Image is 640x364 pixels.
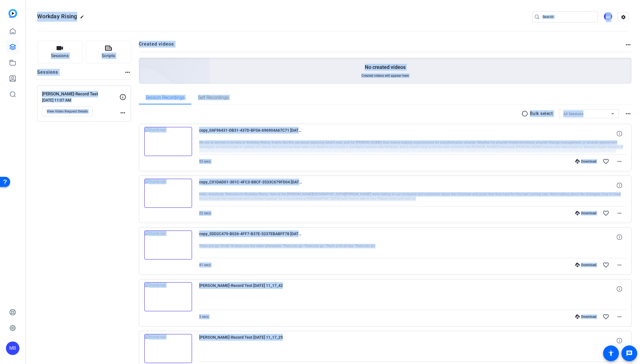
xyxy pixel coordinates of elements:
[144,230,192,260] img: thumb-nail
[625,41,632,48] mat-icon: more_horiz
[199,263,211,267] span: 41 secs
[361,73,409,78] span: Created videos will appear here
[199,159,211,163] span: 55 secs
[365,64,406,71] p: No created videos
[616,313,623,320] mat-icon: more_horiz
[603,12,613,21] div: MB
[144,127,192,156] img: thumb-nail
[6,341,19,355] div: MB
[603,262,609,268] mat-icon: favorite_border
[616,210,623,217] mat-icon: more_horiz
[144,334,192,363] img: thumb-nail
[139,41,625,52] h2: Created videos
[124,69,131,76] mat-icon: more_horiz
[199,230,303,244] span: copy_5DD2C479-B026-4FF7-B37E-5237EBABFF78 [DATE] 11_21_56
[199,315,209,319] span: 5 secs
[8,9,17,18] img: blue-gradient.svg
[616,262,623,268] mat-icon: more_horiz
[618,13,629,21] mat-icon: settings
[626,350,633,357] mat-icon: message
[42,98,119,102] p: [DATE] 11:07 AM
[603,12,613,22] ngx-avatar: Matthew Barraro
[608,350,614,357] mat-icon: accessibility
[543,14,593,20] input: Search
[603,313,609,320] mat-icon: favorite_border
[42,107,93,116] button: View Video Request Details
[102,53,115,59] span: Scripts
[563,112,583,116] span: All Sessions
[530,110,553,117] p: Bulk select
[76,2,210,124] img: Creted videos background
[603,210,609,217] mat-icon: favorite_border
[572,159,599,164] div: Download
[51,53,69,59] span: Sessions
[625,110,632,117] mat-icon: more_horiz
[144,179,192,208] img: thumb-nail
[144,282,192,311] img: thumb-nail
[119,109,126,116] mat-icon: more_horiz
[42,91,119,97] p: [PERSON_NAME]-Record Test
[199,127,303,140] span: copy_0AF96431-DB31-437D-BF0A-696904A67C71 [DATE] 21_27_55
[521,110,530,117] mat-icon: radio_button_unchecked
[198,95,229,100] span: Self Recordings
[199,211,211,215] span: 22 secs
[603,158,609,165] mat-icon: favorite_border
[37,69,58,80] h2: Sessions
[199,334,303,347] span: [PERSON_NAME]-Record Test [DATE] 11_17_25
[37,41,83,63] button: Sessions
[146,95,185,100] span: Session Recordings
[37,13,77,20] span: Workday Rising
[86,41,131,63] button: Scripts
[47,109,88,114] span: View Video Request Details
[199,179,303,192] span: copy_C01DAD01-301C-4FC3-B8CF-3533C679FD04 [DATE] 14_44_29
[199,282,303,296] span: [PERSON_NAME]-Record Test [DATE] 11_17_42
[572,211,599,215] div: Download
[616,158,623,165] mat-icon: more_horiz
[572,263,599,267] div: Download
[80,15,87,22] mat-icon: edit
[572,314,599,319] div: Download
